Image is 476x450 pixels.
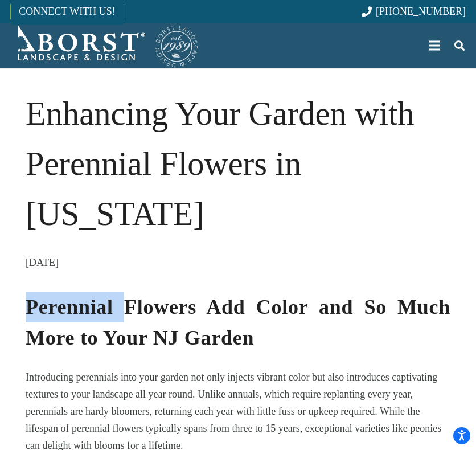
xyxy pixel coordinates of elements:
a: Search [448,31,471,60]
strong: Perennial Flowers Add Color and So Much More to Your NJ Garden [26,296,450,349]
a: [PHONE_NUMBER] [362,6,466,17]
a: Menu [421,31,449,60]
h1: Enhancing Your Garden with Perennial Flowers in [US_STATE] [26,89,450,239]
span: [PHONE_NUMBER] [376,6,466,17]
a: Borst-Logo [10,23,199,68]
time: 11 April 2024 at 08:30:34 America/New_York [26,254,59,271]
